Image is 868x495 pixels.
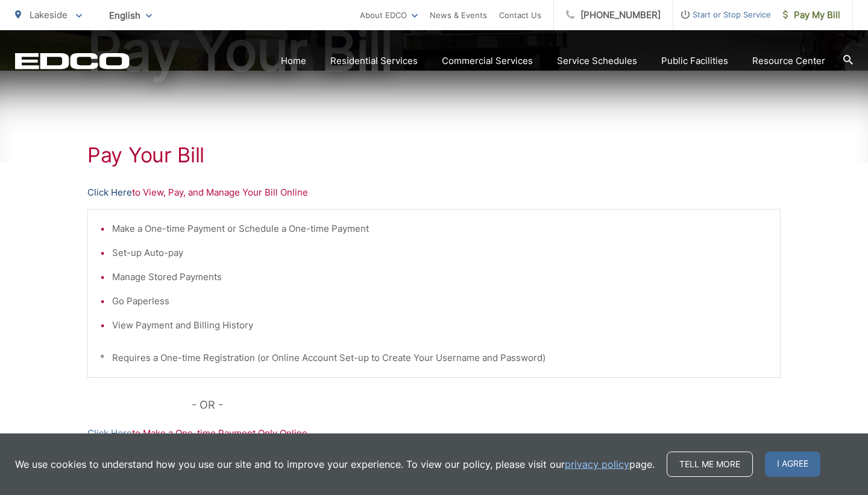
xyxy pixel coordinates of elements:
a: Tell me more [667,452,753,477]
li: View Payment and Billing History [112,318,768,333]
li: Set-up Auto-pay [112,246,768,260]
a: Contact Us [499,8,541,22]
h1: Pay Your Bill [87,143,781,167]
a: Resource Center [752,54,825,68]
a: Click Here [87,185,132,200]
a: Click Here [87,426,132,441]
a: Commercial Services [442,54,533,68]
p: - OR - [192,396,781,414]
a: Residential Services [330,54,418,68]
span: Lakeside [30,9,68,21]
span: I agree [765,452,820,477]
a: EDCD logo. Return to the homepage. [15,53,130,69]
a: Home [281,54,306,68]
a: About EDCO [360,8,418,22]
p: We use cookies to understand how you use our site and to improve your experience. To view our pol... [15,457,655,471]
p: to View, Pay, and Manage Your Bill Online [87,185,781,200]
p: to Make a One-time Payment Only Online [87,426,781,441]
a: Public Facilities [661,54,728,68]
li: Make a One-time Payment or Schedule a One-time Payment [112,222,768,236]
a: News & Events [430,8,487,22]
a: Service Schedules [557,54,637,68]
p: * Requires a One-time Registration (or Online Account Set-up to Create Your Username and Password) [100,351,768,365]
span: English [100,5,161,26]
li: Go Paperless [112,294,768,308]
a: privacy policy [565,457,629,471]
span: Pay My Bill [783,8,840,22]
li: Manage Stored Payments [112,270,768,284]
